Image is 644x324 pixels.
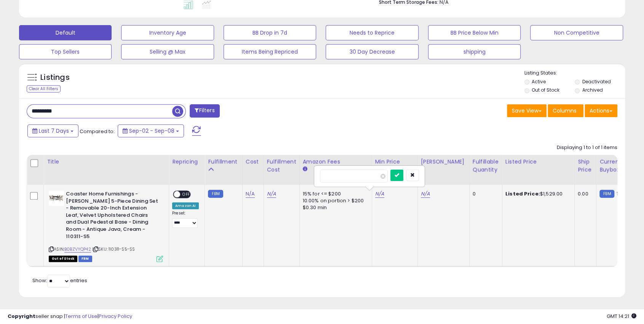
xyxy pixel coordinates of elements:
div: [PERSON_NAME] [421,158,466,166]
a: N/A [375,190,384,198]
button: Default [19,25,112,40]
div: $0.30 min [303,204,366,211]
button: Non Competitive [530,25,623,40]
button: Last 7 Days [27,124,78,137]
button: Columns [548,104,583,117]
div: Amazon Fees [303,158,369,166]
div: Preset: [172,211,199,228]
div: Amazon AI [172,202,199,209]
small: FBM [208,190,223,198]
a: N/A [267,190,276,198]
button: 30 Day Decrease [326,44,418,59]
a: B0BZVYQP42 [64,246,91,253]
label: Active [532,78,546,85]
button: Items Being Repriced [224,44,316,59]
small: FBM [599,190,614,198]
div: Fulfillment [208,158,239,166]
a: N/A [246,190,255,198]
button: Needs to Reprice [326,25,418,40]
span: Columns [553,107,577,114]
button: BB Price Below Min [428,25,521,40]
div: Ship Price [578,158,593,174]
div: ASIN: [49,191,163,261]
a: Privacy Policy [99,313,132,320]
button: Save View [507,104,547,117]
p: Listing States: [524,70,625,77]
button: Top Sellers [19,44,112,59]
span: OFF [180,191,192,198]
div: Min Price [375,158,414,166]
label: Archived [582,87,603,93]
span: Last 7 Days [39,127,69,135]
button: Sep-02 - Sep-08 [118,124,184,137]
span: FBM [78,256,92,262]
b: Listed Price: [505,190,540,197]
div: 15% for <= $200 [303,191,366,197]
div: $1,529.00 [505,191,569,197]
label: Out of Stock [532,87,559,93]
button: shipping [428,44,521,59]
span: All listings that are currently out of stock and unavailable for purchase on Amazon [49,256,77,262]
strong: Copyright [8,313,35,320]
b: Coaster Home Furnishings - [PERSON_NAME] 5-Piece Dining Set - Removable 20-Inch Extension Leaf, V... [66,191,158,242]
div: Clear All Filters [27,85,61,92]
h5: Listings [40,72,70,83]
div: Fulfillment Cost [267,158,296,174]
a: N/A [421,190,430,198]
div: Cost [246,158,260,166]
button: Selling @ Max [121,44,214,59]
img: 41sf8u-EJUL._SL40_.jpg [49,191,64,206]
div: Repricing [172,158,201,166]
span: | SKU: 110311-S5-SS [92,246,135,252]
button: Filters [190,104,219,118]
label: Deactivated [582,78,611,85]
small: Amazon Fees. [303,166,307,173]
div: 0.00 [578,191,590,197]
div: Displaying 1 to 1 of 1 items [557,144,617,151]
span: 1289.94 [616,190,635,197]
div: 0 [473,191,496,197]
button: Inventory Age [121,25,214,40]
div: 10.00% on portion > $200 [303,197,366,204]
button: Actions [585,104,617,117]
span: Sep-02 - Sep-08 [129,127,174,135]
span: Compared to: [80,128,115,135]
span: Show: entries [32,277,87,284]
div: Listed Price [505,158,571,166]
span: 2025-09-16 14:21 GMT [607,313,636,320]
a: Terms of Use [65,313,97,320]
button: BB Drop in 7d [224,25,316,40]
div: Current Buybox Price [599,158,639,174]
div: Fulfillable Quantity [473,158,499,174]
div: seller snap | | [8,313,132,320]
div: Title [47,158,166,166]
